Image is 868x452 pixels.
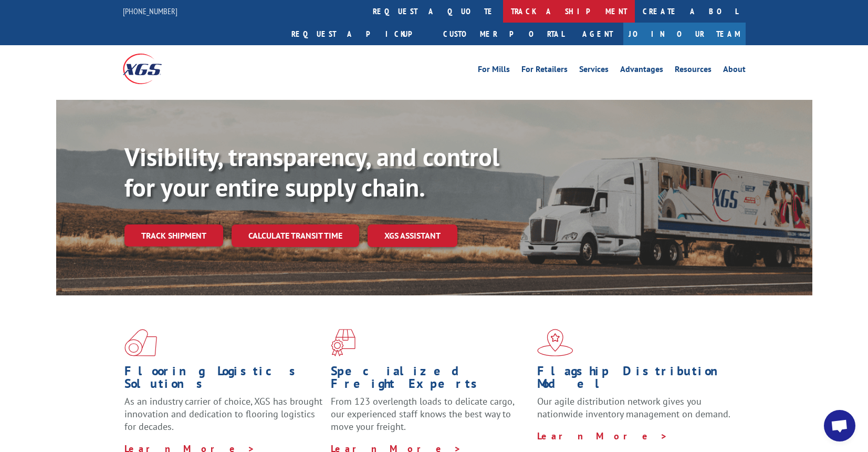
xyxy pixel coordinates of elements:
[723,65,746,77] a: About
[537,395,730,420] span: Our agile distribution network gives you nationwide inventory management on demand.
[124,395,322,433] span: As an industry carrier of choice, XGS has brought innovation and dedication to flooring logistics...
[620,65,663,77] a: Advantages
[124,329,157,356] img: xgs-icon-total-supply-chain-intelligence-red
[232,224,359,247] a: Calculate transit time
[124,365,323,395] h1: Flooring Logistics Solutions
[331,365,529,395] h1: Specialized Freight Experts
[331,395,529,442] p: From 123 overlength loads to delicate cargo, our experienced staff knows the best way to move you...
[478,65,510,77] a: For Mills
[675,65,712,77] a: Resources
[579,65,609,77] a: Services
[368,224,457,247] a: XGS ASSISTANT
[623,23,746,45] a: Join Our Team
[331,329,355,356] img: xgs-icon-focused-on-flooring-red
[537,365,736,395] h1: Flagship Distribution Model
[284,23,435,45] a: Request a pickup
[521,65,568,77] a: For Retailers
[824,410,855,441] div: Open chat
[435,23,572,45] a: Customer Portal
[123,6,177,16] a: [PHONE_NUMBER]
[124,224,223,246] a: Track shipment
[572,23,623,45] a: Agent
[537,329,573,356] img: xgs-icon-flagship-distribution-model-red
[537,430,668,442] a: Learn More >
[124,140,499,203] b: Visibility, transparency, and control for your entire supply chain.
